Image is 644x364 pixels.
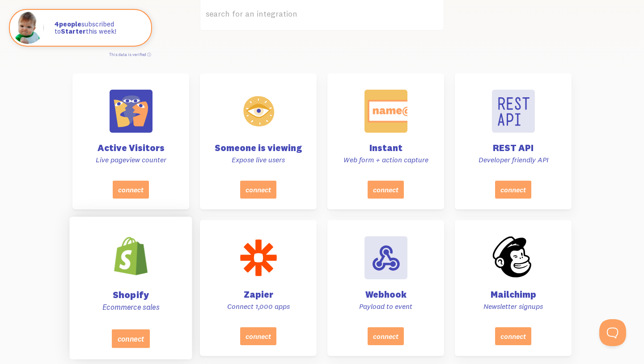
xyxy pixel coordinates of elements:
[240,327,276,345] button: connect
[455,220,572,356] a: Mailchimp Newsletter signups connect
[69,217,192,359] a: Shopify Ecommerce sales connect
[211,143,306,152] h4: Someone is viewing
[12,12,44,44] img: Fomo
[466,143,561,152] h4: REST API
[61,27,86,35] strong: Starter
[112,329,150,348] button: connect
[327,74,444,209] a: Instant Web form + action capture connect
[327,220,444,356] a: Webhook Payload to event connect
[466,290,561,299] h4: Mailchimp
[211,290,306,299] h4: Zapier
[200,74,317,209] a: Someone is viewing Expose live users connect
[495,327,531,345] button: connect
[55,21,59,28] span: 4
[55,20,81,28] strong: people
[81,302,181,312] p: Ecommerce sales
[240,181,276,199] button: connect
[495,181,531,199] button: connect
[338,290,433,299] h4: Webhook
[83,155,178,165] p: Live pageview counter
[113,181,149,199] button: connect
[338,143,433,152] h4: Instant
[55,21,142,35] p: subscribed to this week!
[83,143,178,152] h4: Active Visitors
[466,302,561,311] p: Newsletter signups
[81,290,181,299] h4: Shopify
[599,319,626,346] iframe: Help Scout Beacon - Open
[455,74,572,209] a: REST API Developer friendly API connect
[109,52,151,57] a: This data is verified ⓘ
[72,74,189,209] a: Active Visitors Live pageview counter connect
[338,302,433,311] p: Payload to event
[368,327,404,345] button: connect
[211,155,306,165] p: Expose live users
[466,155,561,165] p: Developer friendly API
[338,155,433,165] p: Web form + action capture
[200,220,317,356] a: Zapier Connect 1,000 apps connect
[368,181,404,199] button: connect
[211,302,306,311] p: Connect 1,000 apps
